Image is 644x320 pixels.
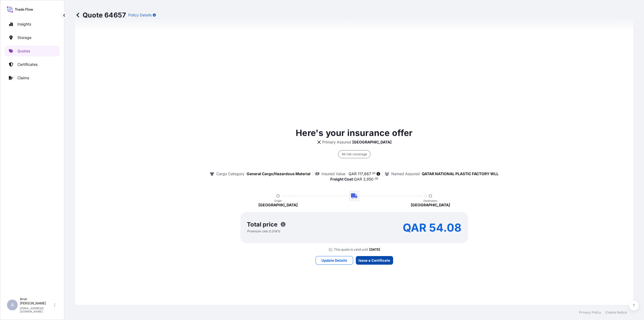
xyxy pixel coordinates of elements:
span: 950 [367,177,374,181]
span: 117 [358,172,363,176]
p: [GEOGRAPHIC_DATA] [411,202,450,208]
p: [GEOGRAPHIC_DATA] [258,202,298,208]
b: Freight Cost [330,177,353,181]
p: : [330,177,378,182]
p: Insured Value [321,171,345,177]
p: [DATE] [369,247,380,252]
a: Certificates [5,59,60,70]
p: Update Details [321,258,347,263]
span: QAR [349,172,357,176]
p: Premium rate 0.014 % [247,229,280,233]
p: Certificates [17,62,38,67]
p: Quotes [17,48,30,54]
a: Insights [5,19,60,30]
p: [GEOGRAPHIC_DATA] [352,139,391,145]
p: QATAR NATIONAL PLASTIC FACTORY WLL [422,171,499,177]
span: A [11,302,14,308]
p: [EMAIL_ADDRESS][DOMAIN_NAME] [20,307,53,313]
p: Cargo Category [216,171,244,177]
div: All risk coverage [338,150,371,158]
p: Total price [247,222,277,227]
button: Issue a Certificate [356,256,393,265]
span: 3 [363,177,365,181]
span: 667 [364,172,371,176]
a: Claims [5,73,60,83]
p: Destination [423,199,437,202]
p: Quote 64657 [75,11,126,19]
a: Storage [5,32,60,43]
p: Issue a Certificate [358,258,390,263]
p: Claims [17,75,29,81]
span: 00 [372,172,375,174]
p: Primary Assured [322,139,351,145]
button: Update Details [316,256,353,265]
span: , [365,177,367,181]
span: . [371,172,372,174]
p: Here's your insurance offer [296,127,412,139]
span: 00 [375,178,378,180]
p: Origin [274,199,282,202]
p: Named Assured [391,171,420,177]
span: QAR [354,177,362,181]
p: Arun [PERSON_NAME] [20,297,53,305]
p: This quote is valid until [334,247,368,252]
p: General Cargo/Hazardous Material [247,171,310,177]
a: Cookie Notice [605,310,627,315]
p: Insights [17,21,31,27]
p: QAR 54.08 [403,223,462,232]
span: . [374,178,375,180]
a: Privacy Policy [579,310,601,315]
span: , [363,172,364,176]
p: Storage [17,35,31,40]
a: Quotes [5,46,60,56]
p: Policy Details [128,12,152,18]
